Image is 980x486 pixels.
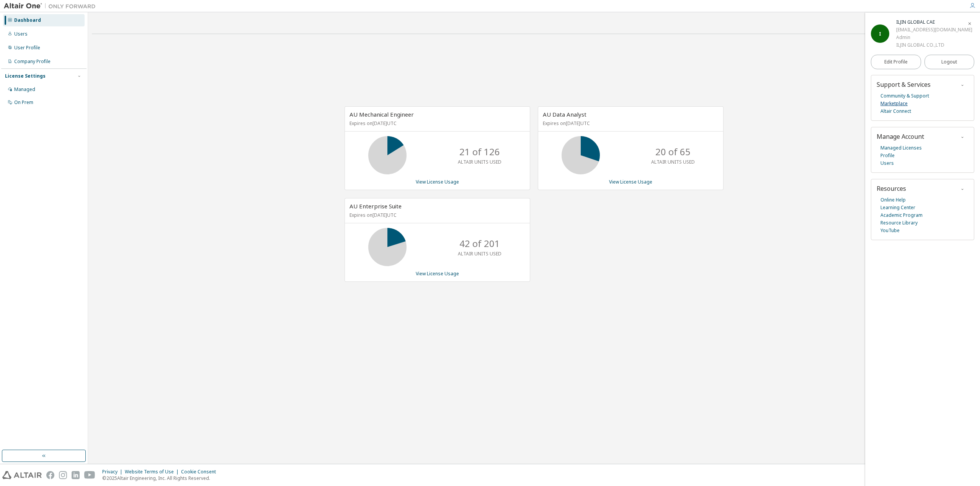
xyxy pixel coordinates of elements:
[350,202,402,210] span: AU Enterprise Suite
[350,111,414,118] span: AU Mechanical Engineer
[543,111,586,118] span: AU Data Analyst
[896,34,972,41] div: Admin
[880,227,900,234] a: YouTube
[59,471,67,479] img: instagram.svg
[14,99,33,106] div: On Prem
[84,471,95,479] img: youtube.svg
[896,18,972,26] div: ILJIN GLOBAL CAE
[14,31,28,37] div: Users
[880,204,915,211] a: Learning Center
[924,55,975,69] button: Logout
[181,469,220,475] div: Cookie Consent
[877,132,924,141] span: Manage Account
[879,31,881,37] span: I
[880,159,894,167] a: Users
[416,270,459,277] a: View License Usage
[14,59,51,65] div: Company Profile
[880,100,908,107] a: Marketplace
[651,159,695,165] p: ALTAIR UNITS USED
[871,55,921,69] a: Edit Profile
[880,144,922,152] a: Managed Licenses
[458,250,501,257] p: ALTAIR UNITS USED
[896,41,972,49] div: ILJIN GLOBAL CO.,LTD
[459,237,500,250] p: 42 of 201
[609,179,652,185] a: View License Usage
[877,80,931,89] span: Support & Services
[350,120,523,127] p: Expires on [DATE] UTC
[459,145,500,158] p: 21 of 126
[46,471,54,479] img: facebook.svg
[14,17,41,23] div: Dashboard
[458,159,501,165] p: ALTAIR UNITS USED
[543,120,717,127] p: Expires on [DATE] UTC
[880,219,918,227] a: Resource Library
[884,59,908,65] span: Edit Profile
[655,145,691,158] p: 20 of 65
[416,179,459,185] a: View License Usage
[880,152,895,159] a: Profile
[5,73,46,79] div: License Settings
[14,45,40,51] div: User Profile
[880,92,929,100] a: Community & Support
[102,469,125,475] div: Privacy
[941,58,957,66] span: Logout
[350,212,523,218] p: Expires on [DATE] UTC
[72,471,80,479] img: linkedin.svg
[880,107,911,115] a: Altair Connect
[880,196,906,204] a: Online Help
[2,471,42,479] img: altair_logo.svg
[102,475,220,481] p: © 2025 Altair Engineering, Inc. All Rights Reserved.
[14,86,35,93] div: Managed
[125,469,181,475] div: Website Terms of Use
[880,211,923,219] a: Academic Program
[4,2,100,10] img: Altair One
[877,184,906,193] span: Resources
[896,26,972,34] div: [EMAIL_ADDRESS][DOMAIN_NAME]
